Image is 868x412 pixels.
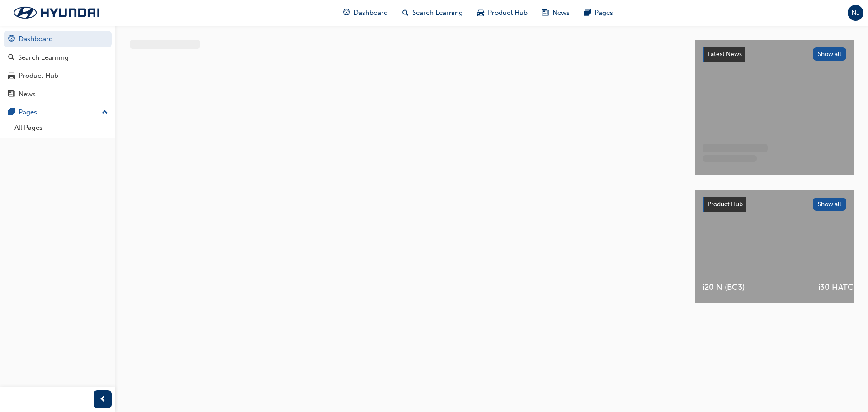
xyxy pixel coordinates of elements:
div: Search Learning [18,52,69,63]
img: Trak [5,3,108,22]
iframe: Intercom live chat [837,381,859,403]
button: Pages [4,104,112,121]
span: car-icon [477,7,484,19]
a: news-iconNews [535,4,577,22]
button: Show all [813,198,847,211]
a: Product HubShow all [703,197,846,212]
span: car-icon [8,72,15,80]
span: guage-icon [8,35,15,43]
a: i20 N (BC3) [695,190,811,303]
a: Latest NewsShow all [703,47,846,62]
div: News [19,89,36,99]
span: search-icon [8,54,14,62]
a: Dashboard [4,31,112,47]
span: guage-icon [343,7,350,19]
span: prev-icon [99,394,106,405]
a: Search Learning [4,49,112,66]
span: Product Hub [488,8,528,18]
span: Product Hub [708,200,743,208]
button: Show all [813,47,847,61]
span: i20 N (BC3) [703,282,803,293]
span: Search Learning [412,8,463,18]
span: NJ [851,8,860,18]
a: Product Hub [4,67,112,84]
span: news-icon [542,7,549,19]
a: News [4,86,112,103]
a: pages-iconPages [577,4,620,22]
span: News [552,8,570,18]
a: car-iconProduct Hub [470,4,535,22]
button: DashboardSearch LearningProduct HubNews [4,29,112,104]
span: Pages [594,8,613,18]
div: Pages [19,107,37,118]
span: news-icon [8,90,15,99]
span: pages-icon [584,7,591,19]
span: up-icon [102,107,108,118]
a: search-iconSearch Learning [395,4,470,22]
button: NJ [848,5,863,21]
span: search-icon [402,7,409,19]
span: pages-icon [8,109,15,117]
span: Latest News [708,50,742,58]
a: guage-iconDashboard [336,4,395,22]
div: Product Hub [19,71,58,81]
span: Dashboard [354,8,388,18]
a: All Pages [11,121,112,135]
